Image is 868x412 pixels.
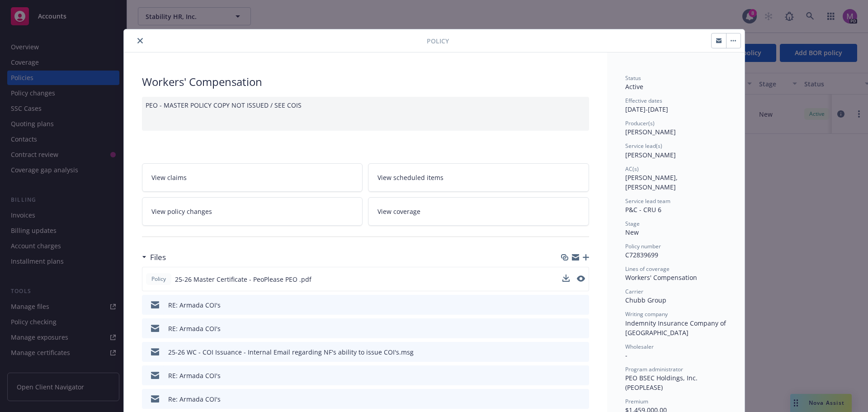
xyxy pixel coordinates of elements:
span: Program administrator [625,365,683,373]
span: Policy [150,275,168,283]
span: C72839699 [625,251,658,259]
span: Carrier [625,288,643,295]
span: - [625,351,627,360]
span: AC(s) [625,165,639,173]
div: [DATE] - [DATE] [625,97,726,114]
button: download file [563,324,570,333]
div: RE: Armada COI's [168,324,221,333]
div: Re: Armada COI's [168,394,221,404]
a: View coverage [368,197,589,226]
span: Service lead(s) [625,142,662,150]
a: View policy changes [142,197,363,226]
div: Workers' Compensation [142,74,589,90]
span: Producer(s) [625,119,655,127]
span: Chubb Group [625,296,666,304]
span: Policy [427,36,449,46]
span: [PERSON_NAME], [PERSON_NAME] [625,173,679,191]
span: Stage [625,220,640,227]
span: Effective dates [625,97,662,104]
button: download file [563,300,570,310]
span: View scheduled items [377,173,443,182]
span: Policy number [625,242,661,250]
div: 25-26 WC - COI Issuance - Internal Email regarding NF's ability to issue COI's.msg [168,347,414,357]
span: [PERSON_NAME] [625,128,676,136]
span: View claims [151,173,187,182]
button: preview file [577,275,585,282]
button: download file [563,371,570,380]
a: View claims [142,163,363,192]
div: RE: Armada COI's [168,371,221,380]
button: preview file [577,275,585,284]
button: download file [562,275,570,282]
span: Indemnity Insurance Company of [GEOGRAPHIC_DATA] [625,319,728,337]
button: download file [563,347,570,357]
span: View policy changes [151,207,212,216]
div: RE: Armada COI's [168,300,221,310]
span: Active [625,82,643,91]
button: preview file [577,371,585,380]
div: Workers' Compensation [625,273,726,282]
div: Files [142,251,166,263]
span: Wholesaler [625,343,654,350]
span: Service lead team [625,197,670,205]
h3: Files [150,251,166,263]
span: New [625,228,639,237]
div: PEO - MASTER POLICY COPY NOT ISSUED / SEE COIS [142,97,589,131]
span: Status [625,74,641,82]
span: Premium [625,398,648,405]
button: download file [562,275,570,284]
span: Lines of coverage [625,265,670,273]
button: close [135,35,146,46]
span: P&C - CRU 6 [625,205,661,214]
button: preview file [577,300,585,310]
span: [PERSON_NAME] [625,151,676,159]
a: View scheduled items [368,163,589,192]
button: preview file [577,347,585,357]
span: Writing company [625,310,668,318]
button: download file [563,394,570,404]
span: View coverage [377,207,420,216]
button: preview file [577,394,585,404]
span: PEO BSEC Holdings, Inc. (PEOPLEASE) [625,374,699,392]
span: 25-26 Master Certificate - PeoPlease PEO .pdf [175,275,311,284]
button: preview file [577,324,585,333]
